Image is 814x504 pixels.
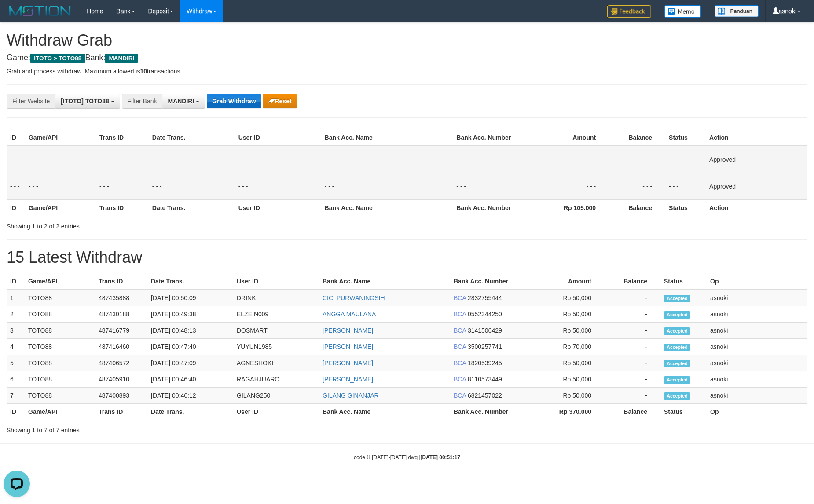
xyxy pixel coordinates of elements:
div: Showing 1 to 2 of 2 entries [7,218,333,231]
div: Showing 1 to 7 of 7 entries [7,422,333,435]
th: Game/API [25,130,96,146]
div: Filter Website [7,94,55,109]
span: Accepted [664,311,690,319]
td: - [605,388,660,404]
td: [DATE] 00:48:13 [147,323,233,339]
td: - - - [235,173,321,199]
td: Rp 50,000 [521,306,605,323]
th: User ID [235,199,321,216]
h1: Withdraw Grab [7,32,807,49]
th: Game/API [25,199,96,216]
td: - - - [321,173,453,199]
th: Status [660,404,707,420]
p: Grab and process withdraw. Maximum allowed is transactions. [7,67,807,76]
td: asnoki [707,290,807,306]
th: Op [707,404,807,420]
th: Status [660,273,707,290]
button: Open LiveChat chat widget [4,4,30,30]
th: Status [665,130,706,146]
strong: [DATE] 00:51:17 [421,454,460,460]
td: [DATE] 00:49:38 [147,306,233,323]
th: Status [665,199,706,216]
th: Date Trans. [149,199,235,216]
a: ANGGA MAULANA [323,311,376,318]
a: CICI PURWANINGSIH [323,294,385,301]
span: Copy 3500257741 to clipboard [468,343,502,350]
button: MANDIRI [162,94,205,109]
span: Copy 8110573449 to clipboard [468,376,502,383]
td: - [605,339,660,355]
button: [ITOTO] TOTO88 [55,94,120,109]
td: ELZEIN009 [233,306,319,323]
div: Filter Bank [122,94,162,109]
span: Accepted [664,376,690,384]
a: [PERSON_NAME] [323,327,373,334]
td: [DATE] 00:46:40 [147,371,233,388]
th: User ID [235,130,321,146]
span: BCA [454,392,466,399]
td: Rp 50,000 [521,355,605,371]
small: code © [DATE]-[DATE] dwg | [354,454,460,460]
td: [DATE] 00:50:09 [147,290,233,306]
span: Copy 6821457022 to clipboard [468,392,502,399]
th: Rp 105.000 [524,199,609,216]
td: - [605,323,660,339]
td: TOTO88 [25,371,95,388]
td: Rp 50,000 [521,388,605,404]
th: Amount [521,273,605,290]
td: TOTO88 [25,323,95,339]
td: asnoki [707,306,807,323]
th: Action [706,199,807,216]
td: - [605,290,660,306]
th: Date Trans. [149,130,235,146]
th: Bank Acc. Name [321,130,453,146]
td: Rp 50,000 [521,371,605,388]
span: Accepted [664,360,690,367]
td: TOTO88 [25,290,95,306]
th: Amount [524,130,609,146]
td: asnoki [707,339,807,355]
td: - - - [665,146,706,173]
th: Date Trans. [147,404,233,420]
td: - - - [609,173,665,199]
td: GILANG250 [233,388,319,404]
td: - - - [524,173,609,199]
td: 1 [7,290,25,306]
td: RAGAHJUARO [233,371,319,388]
td: 487416460 [95,339,147,355]
th: Bank Acc. Number [450,273,521,290]
td: - - - [609,146,665,173]
td: Rp 50,000 [521,323,605,339]
th: ID [7,404,25,420]
th: Op [707,273,807,290]
td: 6 [7,371,25,388]
td: - - - [149,146,235,173]
th: Balance [605,404,660,420]
td: 487416779 [95,323,147,339]
th: Balance [605,273,660,290]
th: Date Trans. [147,273,233,290]
a: [PERSON_NAME] [323,376,373,383]
span: BCA [454,343,466,350]
button: Grab Withdraw [207,94,261,108]
span: Copy 2832755444 to clipboard [468,294,502,301]
span: Accepted [664,295,690,302]
th: Bank Acc. Number [450,404,521,420]
th: User ID [233,273,319,290]
th: Trans ID [96,199,149,216]
td: TOTO88 [25,388,95,404]
span: BCA [454,327,466,334]
img: panduan.png [715,5,759,17]
td: Approved [706,173,807,199]
td: Approved [706,146,807,173]
button: Reset [263,94,297,108]
th: Bank Acc. Name [321,199,453,216]
td: asnoki [707,323,807,339]
td: TOTO88 [25,306,95,323]
th: Game/API [25,404,95,420]
th: Bank Acc. Name [319,273,450,290]
td: [DATE] 00:47:09 [147,355,233,371]
img: Feedback.jpg [607,5,651,18]
td: [DATE] 00:46:12 [147,388,233,404]
span: MANDIRI [168,98,194,105]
